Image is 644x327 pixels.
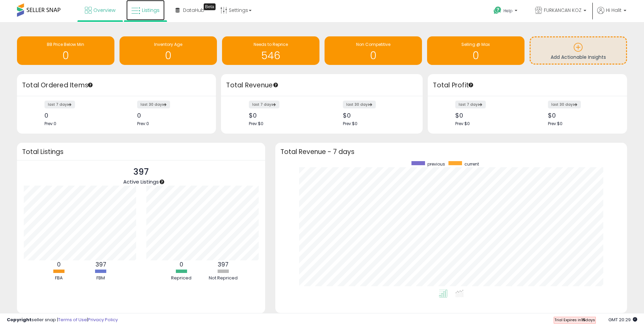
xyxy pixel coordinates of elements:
[7,317,118,323] div: seller snap | |
[455,101,486,108] label: last 7 days
[161,275,202,281] div: Repriced
[551,54,606,61] span: Add Actionable Insights
[137,101,170,108] label: last 30 days
[203,275,243,281] div: Not Repriced
[180,260,183,269] b: 0
[44,112,112,119] div: 0
[87,82,93,88] div: Tooltip anchor
[328,50,419,61] h1: 0
[548,121,563,126] span: Prev: $0
[273,82,279,88] div: Tooltip anchor
[20,50,111,61] h1: 0
[154,41,182,47] span: Inventory Age
[142,7,160,14] span: Listings
[249,101,279,108] label: last 7 days
[137,112,204,119] div: 0
[597,7,626,22] a: Hi Halit
[159,179,165,185] div: Tooltip anchor
[204,3,216,10] div: Tooltip anchor
[119,36,217,65] a: Inventory Age 0
[254,41,288,47] span: Needs to Reprice
[356,41,390,47] span: Non Competitive
[123,50,214,61] h1: 0
[554,317,595,323] span: Trial Expires in days
[225,50,316,61] h1: 546
[548,101,581,108] label: last 30 days
[88,316,118,323] a: Privacy Policy
[22,149,260,154] h3: Total Listings
[544,7,582,14] span: FURKANCAN KOZ
[183,7,204,14] span: DataHub
[218,260,228,269] b: 397
[57,260,61,269] b: 0
[488,1,524,22] a: Help
[123,166,159,178] p: 397
[7,316,32,323] strong: Copyright
[461,41,490,47] span: Selling @ Max
[433,81,622,90] h3: Total Profit
[95,260,106,269] b: 397
[47,41,84,47] span: BB Price Below Min
[455,112,522,119] div: $0
[430,50,521,61] h1: 0
[249,121,263,126] span: Prev: $0
[531,37,626,64] a: Add Actionable Insights
[280,149,622,154] h3: Total Revenue - 7 days
[39,275,79,281] div: FBA
[468,82,474,88] div: Tooltip anchor
[249,112,317,119] div: $0
[123,178,159,185] span: Active Listings
[44,101,75,108] label: last 7 days
[17,36,114,65] a: BB Price Below Min 0
[93,7,115,14] span: Overview
[343,112,411,119] div: $0
[493,6,502,15] i: Get Help
[608,316,637,323] span: 2025-10-13 20:29 GMT
[427,36,525,65] a: Selling @ Max 0
[226,81,418,90] h3: Total Revenue
[44,121,56,126] span: Prev: 0
[581,317,585,323] b: 15
[222,36,319,65] a: Needs to Reprice 546
[80,275,121,281] div: FBM
[548,112,615,119] div: $0
[606,7,622,14] span: Hi Halit
[325,36,422,65] a: Non Competitive 0
[455,121,470,126] span: Prev: $0
[22,81,211,90] h3: Total Ordered Items
[503,8,513,14] span: Help
[137,121,149,126] span: Prev: 0
[464,161,479,167] span: current
[427,161,445,167] span: previous
[58,316,87,323] a: Terms of Use
[343,121,357,126] span: Prev: $0
[343,101,376,108] label: last 30 days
